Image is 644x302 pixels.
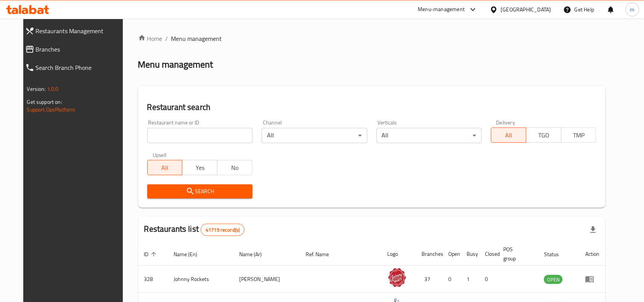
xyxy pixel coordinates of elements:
[388,268,407,287] img: Johnny Rockets
[151,162,180,173] span: All
[144,223,245,236] h2: Restaurants list
[147,128,253,143] input: Search for restaurant name or ID..
[166,34,168,43] li: /
[382,242,416,266] th: Logo
[526,128,562,143] button: TGO
[138,34,606,43] nav: breadcrumb
[561,128,597,143] button: TMP
[585,275,599,284] div: Menu
[233,266,299,293] td: [PERSON_NAME]
[201,226,244,234] span: 41719 record(s)
[171,34,222,43] span: Menu management
[185,162,214,173] span: Yes
[168,266,233,293] td: Johnny Rockets
[138,266,168,293] td: 328
[19,40,131,58] a: Branches
[174,250,208,259] span: Name (En)
[138,34,163,43] a: Home
[138,58,213,71] h2: Menu management
[153,187,246,196] span: Search
[153,152,167,158] label: Upsell
[584,221,602,239] div: Export file
[565,130,594,141] span: TMP
[147,160,183,175] button: All
[461,242,479,266] th: Busy
[19,22,131,40] a: Restaurants Management
[416,266,443,293] td: 37
[47,84,59,94] span: 1.0.0
[262,128,367,143] div: All
[504,245,529,263] span: POS group
[19,58,131,77] a: Search Branch Phone
[544,250,569,259] span: Status
[544,275,563,284] span: OPEN
[496,120,515,125] label: Delivery
[491,128,526,143] button: All
[377,128,482,143] div: All
[418,5,465,14] div: Menu-management
[530,130,559,141] span: TGO
[544,275,563,284] div: OPEN
[27,97,62,107] span: Get support on:
[630,5,635,14] span: m
[479,242,497,266] th: Closed
[494,130,523,141] span: All
[144,250,159,259] span: ID
[416,242,443,266] th: Branches
[36,63,125,72] span: Search Branch Phone
[443,242,461,266] th: Open
[201,224,245,236] div: Total records count
[239,250,272,259] span: Name (Ar)
[36,26,125,36] span: Restaurants Management
[501,5,551,14] div: [GEOGRAPHIC_DATA]
[147,184,253,199] button: Search
[217,160,253,175] button: No
[443,266,461,293] td: 0
[221,162,250,173] span: No
[479,266,497,293] td: 0
[27,105,76,115] a: Support.OpsPlatform
[147,102,597,113] h2: Restaurant search
[27,84,46,94] span: Version:
[461,266,479,293] td: 1
[579,242,605,266] th: Action
[182,160,217,175] button: Yes
[306,250,339,259] span: Ref. Name
[36,45,125,54] span: Branches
